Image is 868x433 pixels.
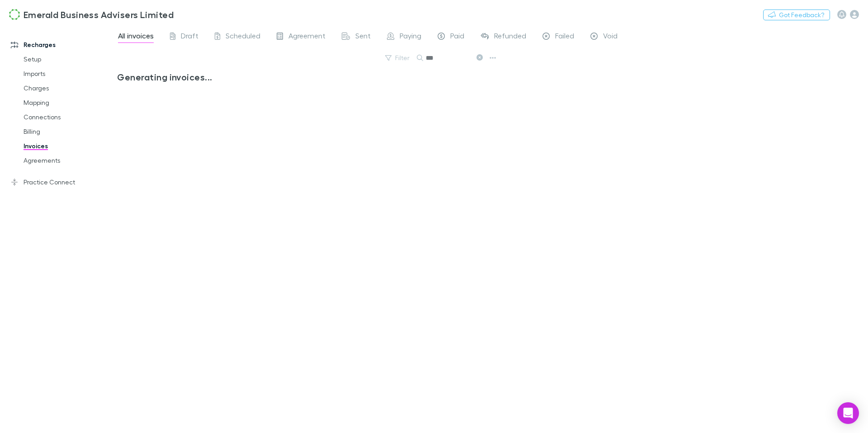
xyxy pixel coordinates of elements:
[381,52,415,63] button: Filter
[4,4,179,25] a: Emerald Business Advisers Limited
[763,9,830,20] button: Got Feedback?
[494,31,526,43] span: Refunded
[288,31,325,43] span: Agreement
[117,71,492,82] h3: Generating invoices...
[24,9,174,20] h3: Emerald Business Advisers Limited
[14,95,115,110] a: Mapping
[555,31,574,43] span: Failed
[181,31,198,43] span: Draft
[14,66,115,81] a: Imports
[450,31,464,43] span: Paid
[118,31,154,43] span: All invoices
[400,31,421,43] span: Paying
[14,52,115,66] a: Setup
[14,110,115,124] a: Connections
[14,81,115,95] a: Charges
[226,31,260,43] span: Scheduled
[2,175,115,189] a: Practice Connect
[355,31,371,43] span: Sent
[2,38,115,52] a: Recharges
[9,9,20,20] img: Emerald Business Advisers Limited's Logo
[603,31,618,43] span: Void
[837,402,859,424] div: Open Intercom Messenger
[14,139,115,153] a: Invoices
[14,124,115,139] a: Billing
[14,153,115,168] a: Agreements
